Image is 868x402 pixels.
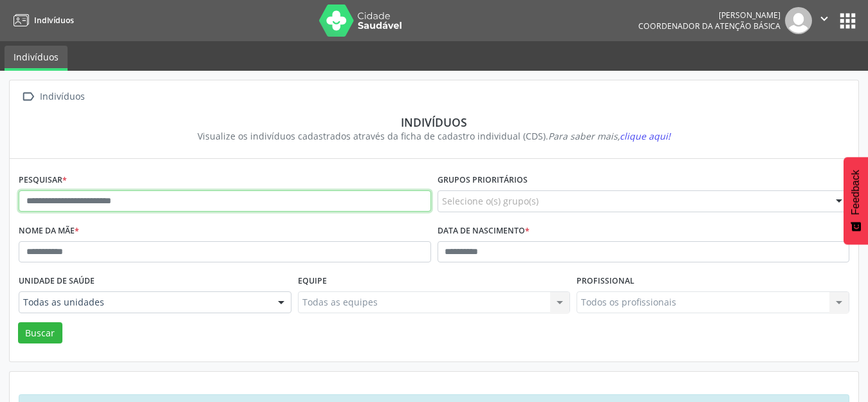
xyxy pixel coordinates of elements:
span: Feedback [850,170,862,215]
a: Indivíduos [5,46,68,71]
label: Pesquisar [19,170,67,190]
button: Feedback - Mostrar pesquisa [844,157,868,244]
img: img [785,7,812,34]
a: Indivíduos [9,10,74,31]
span: clique aqui! [620,130,670,142]
i: Para saber mais, [548,130,670,142]
label: Grupos prioritários [438,170,528,190]
span: Selecione o(s) grupo(s) [442,194,539,208]
span: Coordenador da Atenção Básica [638,21,780,32]
label: Profissional [577,271,634,291]
span: Todas as unidades [23,296,265,309]
button: apps [836,10,859,32]
span: Indivíduos [34,15,74,26]
i:  [19,87,37,106]
button: Buscar [18,322,62,344]
div: Indivíduos [37,87,87,106]
label: Nome da mãe [19,221,79,241]
a:  Indivíduos [19,87,87,106]
i:  [817,12,831,26]
label: Unidade de saúde [19,271,95,291]
button:  [812,7,836,34]
label: Data de nascimento [438,221,530,241]
label: Equipe [298,271,327,291]
div: Visualize os indivíduos cadastrados através da ficha de cadastro individual (CDS). [28,129,840,143]
div: [PERSON_NAME] [638,10,780,21]
div: Indivíduos [28,115,840,129]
